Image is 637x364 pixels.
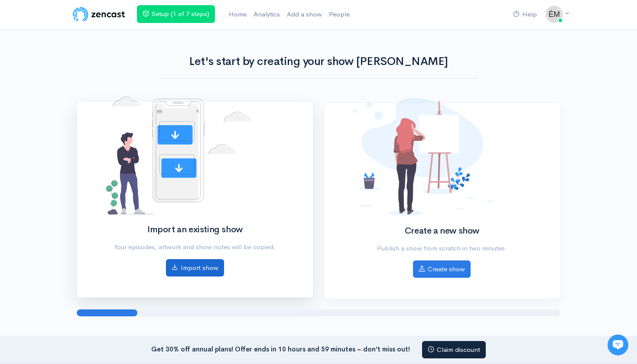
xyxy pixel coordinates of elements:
[608,335,628,355] iframe: gist-messenger-bubble-iframe
[166,259,224,277] a: Import show
[137,5,215,23] a: Setup (1 of 7 steps)
[106,225,283,234] h2: Import an existing show
[510,5,540,24] a: Help
[13,42,160,56] h1: Hi 👋
[25,163,155,180] input: Search articles
[283,5,325,24] a: Add a show
[353,98,494,216] img: No shows added
[12,149,162,159] p: Find an answer quickly
[546,6,563,23] img: ...
[13,58,160,99] h2: Just let us know if you need anything and we'll be happy to help! 🙂
[71,6,127,23] img: ZenCast Logo
[106,97,250,214] img: No shows added
[225,5,250,24] a: Home
[56,120,104,127] span: New conversation
[151,344,410,353] strong: Get 30% off annual plans! Offer ends in 10 hours and 59 minutes – don’t miss out!
[353,244,530,253] p: Publish a show from scratch in two minutes.
[325,5,353,24] a: People
[422,341,486,359] a: Claim discount
[159,55,478,68] h1: Let's start by creating your show [PERSON_NAME]
[353,226,530,236] h2: Create a new show
[13,115,160,132] button: New conversation
[250,5,283,24] a: Analytics
[413,260,471,278] a: Create show
[106,242,283,252] p: Your episodes, artwork and show notes will be copied.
